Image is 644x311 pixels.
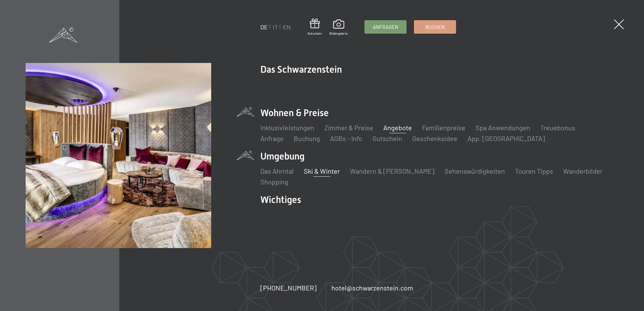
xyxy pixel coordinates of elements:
a: Zimmer & Preise [324,124,373,132]
a: Inklusivleistungen [260,124,314,132]
a: Touren Tipps [515,167,553,175]
span: Gutschein [308,31,322,36]
a: EN [283,23,291,31]
a: Treuebonus [540,124,575,132]
a: Wandern & [PERSON_NAME] [350,167,434,175]
span: [PHONE_NUMBER] [260,284,317,292]
a: AGBs - Info [330,134,362,142]
a: IT [273,23,278,31]
a: Familienpreise [422,124,465,132]
span: Buchen [425,24,445,31]
a: Ski & Winter [304,167,340,175]
a: [PHONE_NUMBER] [260,283,317,292]
a: Shopping [260,178,288,186]
a: Anfrage [260,134,284,142]
a: Spa Anwendungen [476,124,530,132]
a: App. [GEOGRAPHIC_DATA] [468,134,545,142]
a: Gutschein [373,134,402,142]
a: DE [260,23,268,31]
a: Wanderbilder [563,167,603,175]
a: Angebote [383,124,412,132]
a: Anfragen [365,21,406,33]
a: Gutschein [308,19,322,36]
a: Das Ahrntal [260,167,294,175]
a: Sehenswürdigkeiten [445,167,505,175]
a: Buchen [414,21,456,33]
span: Anfragen [373,24,398,31]
a: Bildergalerie [329,20,348,36]
a: hotel@schwarzenstein.com [331,283,413,292]
a: Buchung [294,134,320,142]
span: Bildergalerie [329,31,348,36]
a: Geschenksidee [412,134,457,142]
